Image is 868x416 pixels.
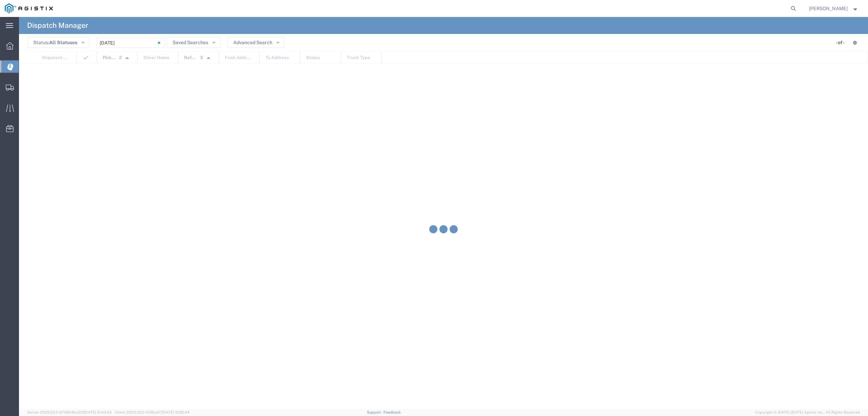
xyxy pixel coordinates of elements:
[27,17,88,34] h4: Dispatch Manager
[27,410,112,414] span: Server: 2025.20.0-970904bc0f3
[27,37,90,48] button: Status:All Statuses
[755,410,860,415] span: Copyright © [DATE]-[DATE] Agistix Inc., All Rights Reserved
[383,410,401,414] a: Feedback
[809,5,848,12] span: Lorretta Ayala
[162,410,190,414] span: [DATE] 10:52:44
[809,4,859,13] button: [PERSON_NAME]
[167,37,220,48] button: Saved Searches
[49,40,77,45] span: All Statuses
[367,410,384,414] a: Support
[836,39,848,46] div: - of -
[5,3,53,14] img: logo
[84,410,112,414] span: [DATE] 10:43:43
[228,37,284,48] button: Advanced Search
[115,410,190,414] span: Client: 2025.20.0-035ba07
